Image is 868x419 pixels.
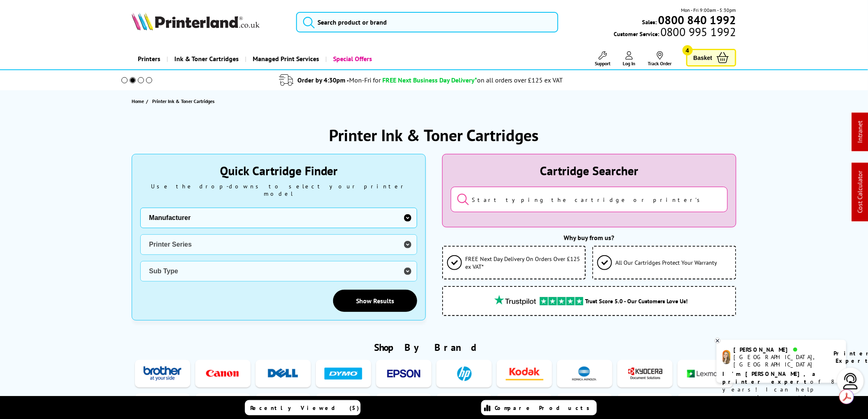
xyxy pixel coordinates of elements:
[642,18,657,26] span: Sales:
[658,12,736,27] b: 0800 840 1992
[723,370,818,385] b: I'm [PERSON_NAME], a printer expert
[329,124,539,146] h1: Printer Ink & Toner Cartridges
[734,346,824,353] div: [PERSON_NAME]
[442,234,736,242] div: Why buy from us?
[694,52,713,63] span: Basket
[723,370,840,409] p: of 8 years! I can help you choose the right product
[174,48,239,69] span: Ink & Toner Cartridges
[132,48,167,69] a: Printers
[132,12,286,32] a: Printerland Logo
[686,49,736,66] a: Basket 4
[626,366,664,381] img: Kyocera
[349,76,381,84] span: Mon-Fri for
[843,373,859,389] img: user-headset-light.svg
[615,259,717,266] span: All Our Cartridges Protect Your Warranty
[623,60,636,66] span: Log In
[506,366,544,381] img: Kodak
[451,187,728,212] input: Start typing the cartridge or printer's name...
[723,350,731,364] img: amy-livechat.png
[614,28,736,38] span: Customer Service:
[623,51,636,66] a: Log In
[495,404,594,412] span: Compare Products
[657,16,736,24] a: 0800 840 1992
[132,12,260,30] img: Printerland Logo
[734,353,824,368] div: [GEOGRAPHIC_DATA], [GEOGRAPHIC_DATA]
[296,12,558,32] input: Search product or brand
[648,51,672,66] a: Track Order
[325,48,378,69] a: Special Offers
[110,73,732,87] li: modal_delivery
[132,341,736,354] h2: Shop By Brand
[856,171,864,213] a: Cost Calculator
[152,98,215,104] span: Printer Ink & Toner Cartridges
[250,404,359,412] span: Recently Viewed (5)
[477,76,563,84] div: on all orders over £125 ex VAT
[333,290,417,312] a: Show Results
[382,76,477,84] span: FREE Next Business Day Delivery*
[595,51,611,66] a: Support
[324,366,362,381] img: Dymo
[140,163,417,179] div: Quick Cartridge Finder
[144,366,181,381] img: Brother
[566,366,604,381] img: Konica Minolta
[132,97,146,105] a: Home
[167,48,245,69] a: Ink & Toner Cartridges
[595,60,611,66] span: Support
[451,163,728,179] div: Cartridge Searcher
[856,121,864,143] a: Intranet
[681,6,736,14] span: Mon - Fri 9:00am - 5:30pm
[687,366,724,381] img: Lexmark
[585,297,688,305] span: Trust Score 5.0 - Our Customers Love Us!
[659,28,736,36] span: 0800 995 1992
[445,366,483,381] img: HP
[540,297,583,305] img: trustpilot rating
[245,400,361,415] a: Recently Viewed (5)
[385,366,423,381] img: Epson
[491,295,540,305] img: trustpilot rating
[264,366,302,381] img: Dell
[481,400,597,415] a: Compare Products
[683,45,693,55] span: 4
[204,366,242,381] img: Canon
[245,48,325,69] a: Managed Print Services
[465,255,581,270] span: FREE Next Day Delivery On Orders Over £125 ex VAT*
[297,76,381,84] span: Order by 4:30pm -
[140,183,417,197] div: Use the drop-downs to select your printer model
